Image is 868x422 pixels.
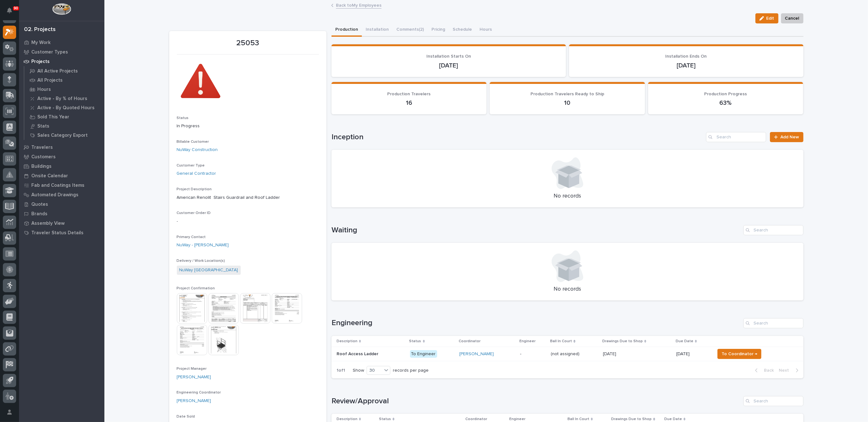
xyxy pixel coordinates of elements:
p: Quotes [31,202,48,207]
p: Onsite Calendar [31,173,68,179]
span: Customer Type [177,164,205,167]
div: 30 [367,367,382,374]
a: Customers [19,152,104,161]
a: Traveler Status Details [19,228,104,237]
p: Sales Category Export [37,133,88,138]
a: Stats [24,122,104,130]
button: Schedule [449,23,476,37]
p: No records [339,286,796,293]
a: Customer Types [19,47,104,57]
span: Date Sold [177,415,195,419]
button: Production [332,23,362,37]
p: [DATE] [603,350,617,357]
p: Projects [31,59,50,65]
span: Installation Ends On [666,54,707,59]
p: Show [353,368,364,373]
p: 1 of 1 [332,363,350,378]
span: Delivery / Work Location(s) [177,259,225,263]
p: [DATE] [676,351,710,357]
button: Comments (2) [393,23,428,37]
a: Active - By Quoted Hours [24,103,104,112]
p: Coordinator [459,338,480,345]
a: NuWay Construction [177,147,218,153]
a: Active - By % of Hours [24,94,104,103]
button: Notifications [3,4,16,17]
img: Ifyy2os5TnURtpIjXyhPnpSCkC11d85uOK-9eSItenU [177,58,224,106]
a: Add New [770,132,803,142]
a: Hours [24,85,104,94]
a: [PERSON_NAME] [459,351,494,357]
span: Production Travelers [387,92,431,96]
input: Search [706,132,766,142]
div: Notifications90 [8,8,16,18]
p: All Active Projects [37,68,78,74]
p: Customers [31,154,56,160]
p: (not assigned) [551,350,581,357]
p: 16 [339,99,479,107]
h1: Inception [332,133,704,142]
p: Assembly View [31,221,65,226]
input: Search [743,396,803,406]
p: Traveler Status Details [31,230,84,236]
span: Next [779,368,793,373]
h1: Engineering [332,318,741,328]
a: Fab and Coatings Items [19,180,104,190]
p: Due Date [676,338,693,345]
p: [DATE] [339,62,558,69]
span: Installation Starts On [426,54,471,59]
button: Installation [362,23,393,37]
p: Active - By % of Hours [37,96,87,102]
a: My Work [19,38,104,47]
p: American Renolit Stairs Guardrail and Roof Ladder [177,194,319,201]
a: All Projects [24,76,104,85]
p: My Work [31,40,51,46]
span: Add New [781,135,799,139]
a: NuWay - [PERSON_NAME] [177,242,229,249]
a: Projects [19,57,104,66]
div: To Engineer [410,350,437,358]
p: Fab and Coatings Items [31,183,84,188]
p: Customer Types [31,49,68,55]
p: Engineer [519,338,536,345]
a: Brands [19,209,104,218]
span: Project Manager [177,367,207,371]
span: Billable Customer [177,140,209,144]
h1: Waiting [332,226,741,235]
a: All Active Projects [24,66,104,75]
span: Status [177,116,189,120]
p: Automated Drawings [31,192,78,198]
p: Buildings [31,164,52,169]
a: Assembly View [19,218,104,228]
p: Ball In Court [550,338,572,345]
a: General Contractor [177,170,216,177]
tr: Roof Access LadderRoof Access Ladder To Engineer[PERSON_NAME] -(not assigned)(not assigned) [DATE... [332,347,803,361]
a: NuWay [GEOGRAPHIC_DATA] [179,267,238,274]
p: Stats [37,123,49,129]
p: All Projects [37,78,63,83]
span: Production Travelers Ready to Ship [530,92,604,96]
p: records per page [393,368,429,373]
p: Status [409,338,421,345]
a: Automated Drawings [19,190,104,199]
a: Travelers [19,142,104,152]
p: Travelers [31,145,53,150]
div: 02. Projects [24,26,56,33]
button: Next [777,368,803,373]
img: Workspace Logo [52,3,71,15]
p: 25053 [177,39,319,48]
span: To Coordinator → [722,350,757,358]
a: Quotes [19,199,104,209]
input: Search [743,318,803,328]
a: [PERSON_NAME] [177,398,211,404]
span: Edit [766,16,774,21]
p: 90 [14,6,18,10]
p: Active - By Quoted Hours [37,105,95,111]
div: Search [743,225,803,235]
button: Edit [755,13,778,23]
span: Project Confirmation [177,287,215,290]
p: 10 [497,99,637,107]
a: Buildings [19,161,104,171]
span: Cancel [785,15,799,22]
